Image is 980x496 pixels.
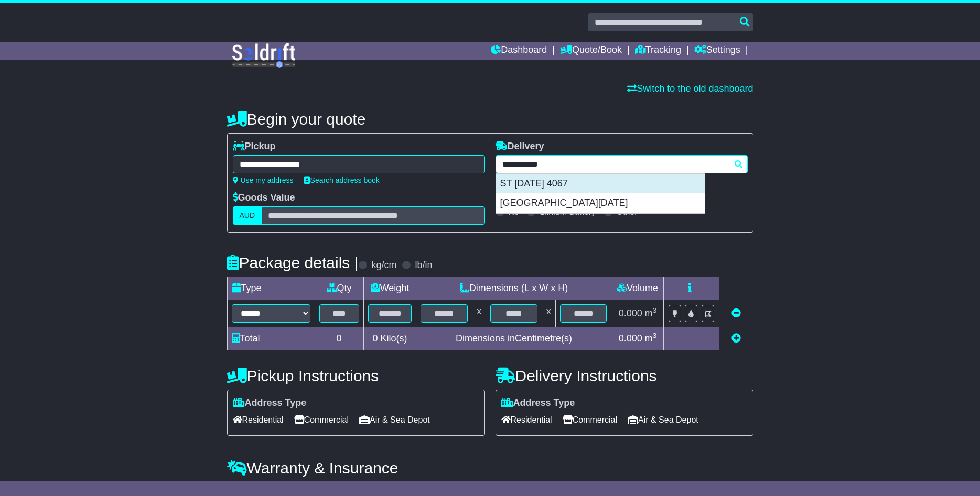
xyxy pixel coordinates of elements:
a: Dashboard [491,42,547,60]
span: Commercial [294,412,349,428]
sup: 3 [653,332,657,339]
span: Residential [233,412,284,428]
td: 0 [315,327,363,350]
span: Air & Sea Depot [628,412,698,428]
span: 0 [372,333,378,344]
td: Kilo(s) [363,327,416,350]
a: Remove this item [731,308,741,318]
span: Residential [501,412,552,428]
span: Commercial [563,412,617,428]
span: Air & Sea Depot [359,412,430,428]
h4: Pickup Instructions [227,367,485,384]
span: m [645,333,657,344]
td: Dimensions (L x W x H) [416,277,611,300]
h4: Package details | [227,254,359,271]
span: m [645,308,657,318]
typeahead: Please provide city [496,155,748,173]
td: Dimensions in Centimetre(s) [416,327,611,350]
td: Total [227,327,315,350]
label: Address Type [233,398,307,409]
sup: 3 [653,306,657,314]
a: Switch to the old dashboard [627,83,753,94]
a: Quote/Book [560,42,622,60]
a: Settings [694,42,740,60]
a: Use my address [233,176,294,184]
a: Search address book [304,176,380,184]
label: Delivery [496,141,544,152]
h4: Begin your quote [227,111,753,128]
label: AUD [233,206,262,225]
h4: Delivery Instructions [496,367,753,384]
span: 0.000 [619,308,642,318]
a: Tracking [635,42,681,60]
label: Address Type [501,398,575,409]
td: x [472,300,486,327]
label: kg/cm [371,260,396,271]
label: Pickup [233,141,276,152]
td: x [542,300,555,327]
td: Type [227,277,315,300]
label: Goods Value [233,192,295,204]
h4: Warranty & Insurance [227,459,753,477]
td: Qty [315,277,363,300]
span: 0.000 [619,333,642,344]
td: Weight [363,277,416,300]
div: ST [DATE] 4067 [496,174,705,194]
label: lb/in [415,260,432,271]
a: Add new item [731,333,741,344]
div: [GEOGRAPHIC_DATA][DATE] [496,193,705,213]
td: Volume [611,277,664,300]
